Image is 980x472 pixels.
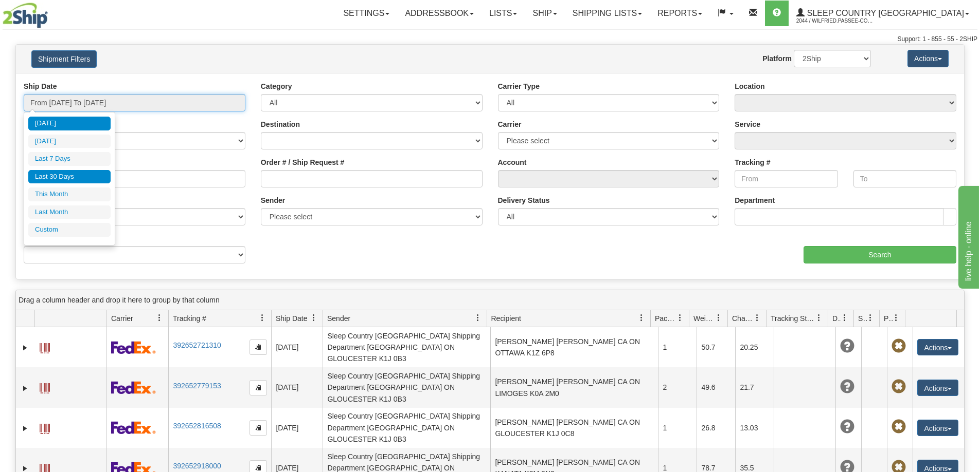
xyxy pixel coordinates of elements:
[397,1,482,26] a: Addressbook
[111,341,156,354] img: 2 - FedEx Express®
[323,327,490,367] td: Sleep Country [GEOGRAPHIC_DATA] Shipping Department [GEOGRAPHIC_DATA] ON GLOUCESTER K1J 0B3
[633,309,650,327] a: Recipient filter column settings
[8,6,95,18] div: live help - online
[271,408,323,448] td: [DATE]
[491,313,521,324] span: Recipient
[735,195,775,205] label: Department
[762,53,792,64] label: Platform
[771,313,815,324] span: Tracking Status
[173,341,221,349] a: 392652721310
[710,309,727,327] a: Weight filter column settings
[305,309,323,327] a: Ship Date filter column settings
[151,309,168,327] a: Carrier filter column settings
[31,50,97,68] button: Shipment Filters
[490,327,658,367] td: [PERSON_NAME] [PERSON_NAME] CA ON OTTAWA K1Z 6P8
[650,1,710,26] a: Reports
[469,309,487,327] a: Sender filter column settings
[498,119,522,129] label: Carrier
[697,408,735,448] td: 26.8
[735,408,774,448] td: 13.03
[250,339,267,355] button: Copy to clipboard
[836,309,853,327] a: Delivery Status filter column settings
[28,223,111,237] li: Custom
[482,1,525,26] a: Lists
[173,382,221,390] a: 392652779153
[111,313,133,324] span: Carrier
[498,157,527,167] label: Account
[261,157,345,167] label: Order # / Ship Request #
[261,195,285,205] label: Sender
[796,16,874,26] span: 2044 / Wilfried.Passee-Coutrin
[735,157,770,167] label: Tracking #
[735,81,764,91] label: Location
[498,81,540,91] label: Carrier Type
[40,379,50,395] a: Label
[840,380,854,394] span: Unknown
[671,309,689,327] a: Packages filter column settings
[732,313,754,324] span: Charge
[917,420,958,436] button: Actions
[917,380,958,396] button: Actions
[20,423,30,433] a: Expand
[40,338,50,355] a: Label
[858,313,867,324] span: Shipment Issues
[693,313,715,324] span: Weight
[810,309,828,327] a: Tracking Status filter column settings
[28,170,111,184] li: Last 30 Days
[111,381,156,394] img: 2 - FedEx Express®
[525,1,564,26] a: Ship
[907,50,949,67] button: Actions
[490,367,658,407] td: [PERSON_NAME] [PERSON_NAME] CA ON LIMOGES K0A 2M0
[789,1,977,26] a: Sleep Country [GEOGRAPHIC_DATA] 2044 / Wilfried.Passee-Coutrin
[323,408,490,448] td: Sleep Country [GEOGRAPHIC_DATA] Shipping Department [GEOGRAPHIC_DATA] ON GLOUCESTER K1J 0B3
[697,327,735,367] td: 50.7
[840,420,854,434] span: Unknown
[832,313,841,324] span: Delivery Status
[28,205,111,219] li: Last Month
[3,3,48,28] img: logo2044.jpg
[24,81,57,91] label: Ship Date
[917,339,958,355] button: Actions
[250,380,267,395] button: Copy to clipboard
[323,367,490,407] td: Sleep Country [GEOGRAPHIC_DATA] Shipping Department [GEOGRAPHIC_DATA] ON GLOUCESTER K1J 0B3
[892,339,906,353] span: Pickup Not Assigned
[804,246,956,263] input: Search
[697,367,735,407] td: 49.6
[16,290,964,310] div: grid grouping header
[111,421,156,434] img: 2 - FedEx Express®
[735,367,774,407] td: 21.7
[498,195,550,205] label: Delivery Status
[655,313,676,324] span: Packages
[853,170,956,187] input: To
[28,135,111,148] li: [DATE]
[658,408,697,448] td: 1
[173,462,221,470] a: 392652918000
[327,313,350,324] span: Sender
[658,327,697,367] td: 1
[250,420,267,436] button: Copy to clipboard
[892,380,906,394] span: Pickup Not Assigned
[173,422,221,430] a: 392652816508
[40,419,50,436] a: Label
[749,309,766,327] a: Charge filter column settings
[20,343,30,353] a: Expand
[735,119,760,129] label: Service
[261,119,300,129] label: Destination
[805,9,964,17] span: Sleep Country [GEOGRAPHIC_DATA]
[862,309,879,327] a: Shipment Issues filter column settings
[892,420,906,434] span: Pickup Not Assigned
[254,309,271,327] a: Tracking # filter column settings
[3,35,977,44] div: Support: 1 - 855 - 55 - 2SHIP
[20,383,30,393] a: Expand
[884,313,893,324] span: Pickup Status
[173,313,206,324] span: Tracking #
[28,117,111,130] li: [DATE]
[28,187,111,201] li: This Month
[565,1,650,26] a: Shipping lists
[658,367,697,407] td: 2
[735,327,774,367] td: 20.25
[490,408,658,448] td: [PERSON_NAME] [PERSON_NAME] CA ON GLOUCESTER K1J 0C8
[261,81,292,91] label: Category
[735,170,838,187] input: From
[335,1,397,26] a: Settings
